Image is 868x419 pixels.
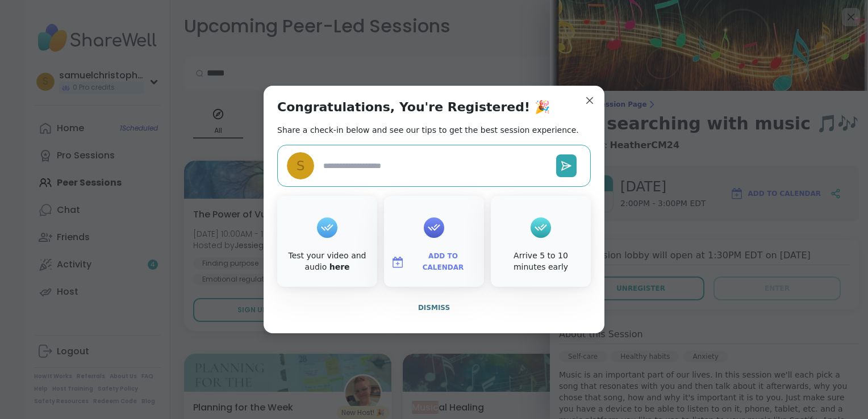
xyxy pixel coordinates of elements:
div: Test your video and audio [279,250,375,273]
button: Dismiss [277,296,591,320]
h1: Congratulations, You're Registered! 🎉 [277,99,550,115]
h2: Share a check-in below and see our tips to get the best session experience. [277,124,579,136]
a: here [329,262,350,271]
span: Add to Calendar [409,251,477,273]
span: Dismiss [418,304,450,312]
img: ShareWell Logomark [391,255,404,269]
button: Add to Calendar [386,250,482,274]
span: s [297,156,305,176]
div: Arrive 5 to 10 minutes early [493,250,589,273]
